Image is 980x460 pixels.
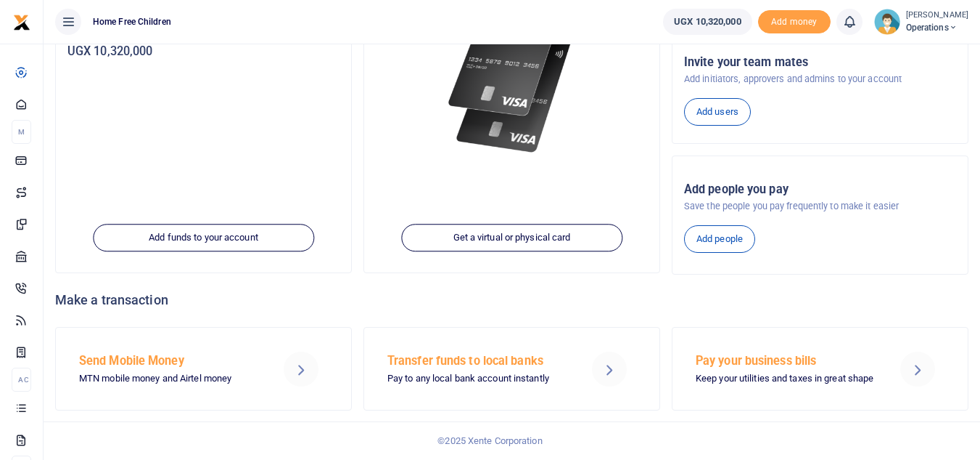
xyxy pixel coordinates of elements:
[684,72,956,86] p: Add initiators, approvers and admins to your account
[906,9,968,22] small: [PERSON_NAME]
[12,368,31,392] li: Ac
[13,14,30,31] img: logo-small
[663,9,752,35] a: UGX 10,320,000
[79,371,263,387] p: MTN mobile money and Airtel money
[87,15,177,28] span: Home Free Children
[363,327,660,410] a: Transfer funds to local banks Pay to any local bank account instantly
[387,354,571,368] h5: Transfer funds to local banks
[12,120,31,144] li: M
[672,327,968,410] a: Pay your business bills Keep your utilities and taxes in great shape
[906,21,968,34] span: Operations
[657,9,757,35] li: Wallet ballance
[758,15,831,26] a: Add money
[55,327,352,410] a: Send Mobile Money MTN mobile money and Airtel money
[674,15,741,29] span: UGX 10,320,000
[79,354,263,368] h5: Send Mobile Money
[684,182,956,197] h5: Add people you pay
[874,9,968,35] a: profile-user [PERSON_NAME] Operations
[13,16,30,27] a: logo-small logo-large logo-large
[684,98,751,126] a: Add users
[55,292,968,308] h4: Make a transaction
[758,10,831,34] li: Toup your wallet
[684,199,956,214] p: Save the people you pay frequently to make it easier
[696,371,879,387] p: Keep your utilities and taxes in great shape
[874,9,900,35] img: profile-user
[387,371,571,387] p: Pay to any local bank account instantly
[401,225,622,252] a: Get a virtual or physical card
[684,225,755,253] a: Add people
[758,10,831,34] span: Add money
[67,44,339,59] h5: UGX 10,320,000
[93,225,314,252] a: Add funds to your account
[684,55,956,70] h5: Invite your team mates
[696,354,879,368] h5: Pay your business bills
